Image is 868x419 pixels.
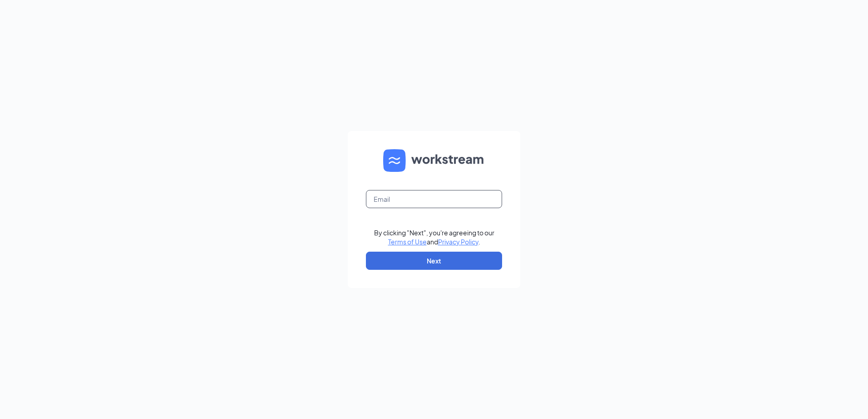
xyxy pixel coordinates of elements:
[366,252,502,270] button: Next
[366,190,502,208] input: Email
[383,149,485,172] img: WS logo and Workstream text
[388,238,427,246] a: Terms of Use
[374,228,494,246] div: By clicking "Next", you're agreeing to our and .
[438,238,478,246] a: Privacy Policy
